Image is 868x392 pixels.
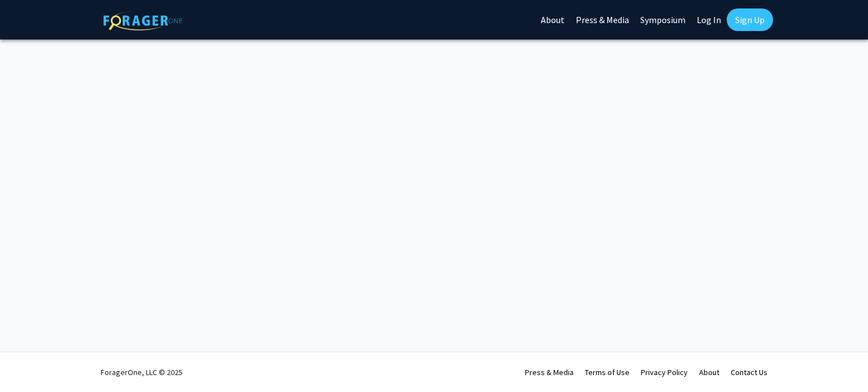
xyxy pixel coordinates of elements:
[641,367,688,377] a: Privacy Policy
[699,367,719,377] a: About
[525,367,574,377] a: Press & Media
[101,353,183,392] div: ForagerOne, LLC © 2025
[727,8,773,31] a: Sign Up
[585,367,630,377] a: Terms of Use
[731,367,767,377] a: Contact Us
[103,11,183,30] img: ForagerOne Logo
